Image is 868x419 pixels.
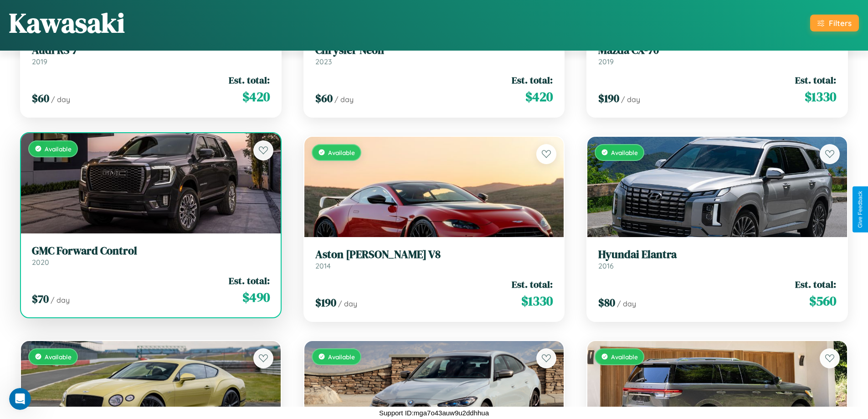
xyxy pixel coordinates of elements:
[809,292,836,310] span: $ 560
[598,248,836,270] a: Hyundai Elantra2016
[45,353,72,361] span: Available
[338,299,357,308] span: / day
[315,248,553,261] h3: Aston [PERSON_NAME] V8
[525,88,553,106] span: $ 420
[598,295,615,310] span: $ 80
[32,244,270,267] a: GMC Forward Control2020
[32,244,270,258] h3: GMC Forward Control
[334,95,354,104] span: / day
[810,15,859,31] button: Filters
[9,4,125,41] h1: Kawasaki
[315,91,333,106] span: $ 60
[617,299,636,308] span: / day
[328,149,355,156] span: Available
[32,258,49,267] span: 2020
[32,291,49,306] span: $ 70
[611,353,638,361] span: Available
[51,295,70,305] span: / day
[857,191,863,228] div: Give Feedback
[512,73,553,87] span: Est. total:
[32,57,47,66] span: 2019
[598,57,614,66] span: 2019
[315,44,553,66] a: Chrysler Neon2023
[379,407,489,419] p: Support ID: mga7o43auw9u2ddhhua
[598,44,836,57] h3: Mazda CX-70
[315,248,553,270] a: Aston [PERSON_NAME] V82014
[598,91,619,106] span: $ 190
[315,44,553,57] h3: Chrysler Neon
[229,73,270,87] span: Est. total:
[611,149,638,156] span: Available
[32,44,270,57] h3: Audi RS 7
[32,44,270,66] a: Audi RS 72019
[328,353,355,361] span: Available
[512,278,553,291] span: Est. total:
[9,388,31,410] iframe: Intercom live chat
[51,95,70,104] span: / day
[795,278,836,291] span: Est. total:
[598,44,836,66] a: Mazda CX-702019
[805,88,836,106] span: $ 1330
[521,292,553,310] span: $ 1330
[621,95,640,104] span: / day
[242,88,270,106] span: $ 420
[315,295,336,310] span: $ 190
[229,274,270,287] span: Est. total:
[45,145,72,153] span: Available
[598,248,836,261] h3: Hyundai Elantra
[795,73,836,87] span: Est. total:
[32,91,49,106] span: $ 60
[242,288,270,306] span: $ 490
[829,18,852,28] div: Filters
[315,57,332,66] span: 2023
[315,261,331,270] span: 2014
[598,261,614,270] span: 2016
